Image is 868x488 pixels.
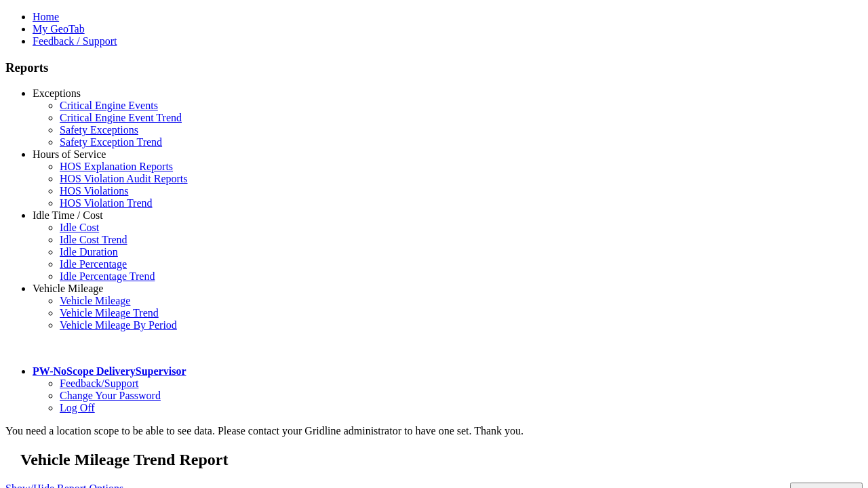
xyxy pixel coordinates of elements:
a: Vehicle Mileage By Period [60,319,177,331]
a: Idle Duration [60,246,118,258]
a: Safety Exceptions [60,124,138,136]
a: PW-NoScope DeliverySupervisor [33,365,186,377]
a: Vehicle Mileage [33,283,103,294]
div: You need a location scope to be able to see data. Please contact your Gridline administrator to h... [5,425,863,437]
a: Critical Engine Events [60,100,158,111]
a: Feedback/Support [60,378,138,389]
h2: Vehicle Mileage Trend Report [20,451,863,469]
a: Change Your Password [60,390,161,401]
a: Safety Exception Trend [60,136,162,148]
a: My GeoTab [33,23,85,35]
a: Vehicle Mileage [60,295,130,306]
a: Hours of Service [33,148,106,160]
h3: Reports [5,60,863,75]
a: HOS Explanation Reports [60,161,173,172]
a: HOS Violation Trend [60,197,153,209]
a: Idle Percentage [60,258,127,270]
a: HOS Violation Audit Reports [60,173,188,184]
a: Idle Percentage Trend [60,270,155,282]
a: Idle Cost [60,222,99,233]
a: Log Off [60,402,95,413]
a: Idle Time / Cost [33,209,103,221]
a: Exceptions [33,87,81,99]
a: Feedback / Support [33,35,117,47]
a: Vehicle Mileage Trend [60,307,159,319]
a: Home [33,11,59,22]
a: Idle Cost Trend [60,234,127,245]
a: HOS Violations [60,185,128,197]
a: Critical Engine Event Trend [60,112,182,123]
